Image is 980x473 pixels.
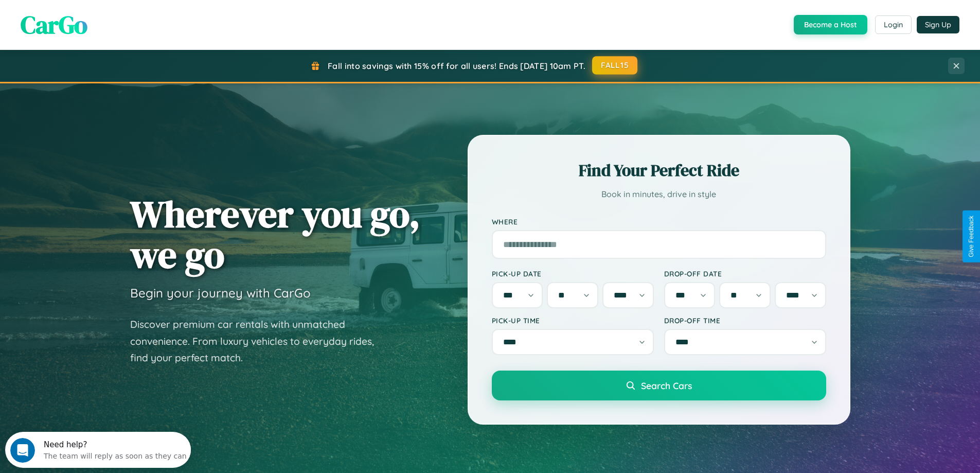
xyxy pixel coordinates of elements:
[492,316,654,325] label: Pick-up Time
[5,432,191,468] iframe: Intercom live chat discovery launcher
[592,56,637,75] button: FALL15
[492,269,654,278] label: Pick-up Date
[130,316,387,366] p: Discover premium car rentals with unmatched convenience. From luxury vehicles to everyday rides, ...
[875,15,912,34] button: Login
[4,4,191,32] div: Open Intercom Messenger
[641,380,692,391] span: Search Cars
[130,194,420,275] h1: Wherever you go, we go
[492,159,826,182] h2: Find Your Perfect Ride
[10,438,35,463] iframe: Intercom live chat
[492,217,826,226] label: Where
[917,16,959,33] button: Sign Up
[328,61,585,71] span: Fall into savings with 15% off for all users! Ends [DATE] 10am PT.
[664,269,826,278] label: Drop-off Date
[492,187,826,202] p: Book in minutes, drive in style
[794,15,867,34] button: Become a Host
[492,371,826,400] button: Search Cars
[664,316,826,325] label: Drop-off Time
[968,216,975,257] div: Give Feedback
[130,285,311,301] h3: Begin your journey with CarGo
[39,9,182,17] div: Need help?
[39,17,182,28] div: The team will reply as soon as they can
[21,8,87,42] span: CarGo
